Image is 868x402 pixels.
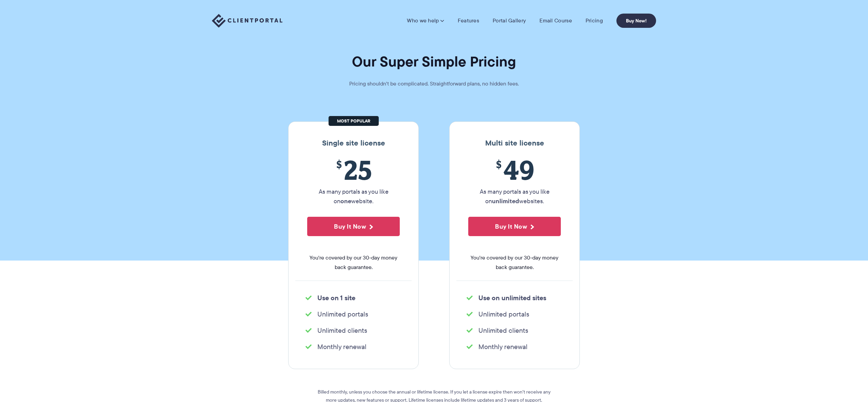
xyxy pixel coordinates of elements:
button: Buy It Now [468,217,561,236]
li: Monthly renewal [305,342,401,351]
span: 49 [468,154,561,185]
li: Unlimited clients [467,326,563,335]
li: Unlimited portals [305,309,401,319]
h3: Multi site license [456,139,573,148]
h3: Single site license [295,139,412,148]
span: You're covered by our 30-day money back guarantee. [468,253,561,272]
a: Who we help [407,17,444,24]
li: Unlimited portals [467,309,563,319]
li: Monthly renewal [467,342,563,351]
strong: one [340,196,351,206]
button: Buy It Now [307,217,400,236]
a: Portal Gallery [493,17,526,24]
strong: unlimited [492,196,519,206]
a: Pricing [586,17,603,24]
span: You're covered by our 30-day money back guarantee. [307,253,400,272]
p: As many portals as you like on websites. [468,187,561,206]
li: Unlimited clients [305,326,401,335]
a: Features [458,17,479,24]
p: Pricing shouldn't be complicated. Straightforward plans, no hidden fees. [332,79,536,89]
p: As many portals as you like on website. [307,187,400,206]
span: 25 [307,154,400,185]
a: Buy Now! [616,14,656,28]
strong: Use on 1 site [317,293,355,303]
strong: Use on unlimited sites [478,293,546,303]
a: Email Course [539,17,572,24]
